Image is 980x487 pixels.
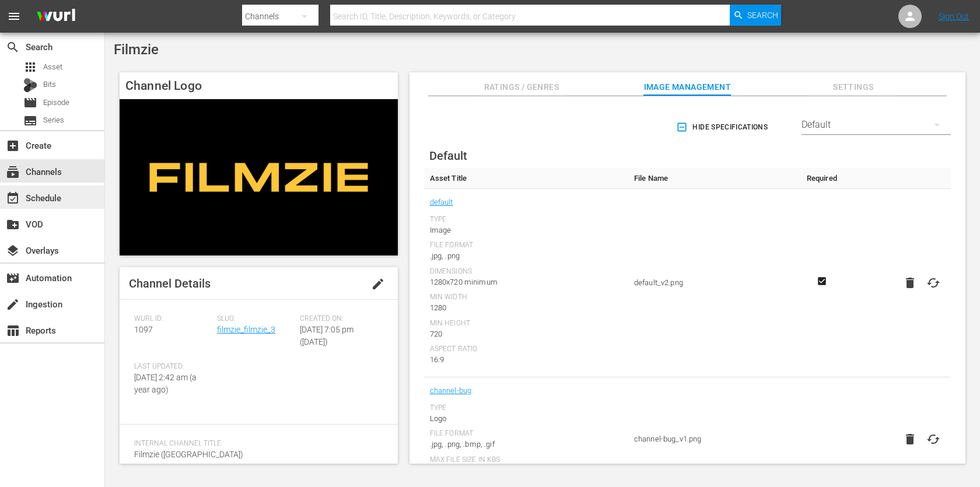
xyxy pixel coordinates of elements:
div: Type [430,215,622,225]
span: Episode [43,97,69,108]
span: Default [429,149,467,163]
span: Ingestion [6,297,20,311]
th: Required [800,168,843,189]
span: Ratings / Genres [478,80,565,94]
img: Filmzie [120,99,398,255]
div: .jpg, .png, .bmp, .gif [430,439,622,450]
span: Hide Specifications [678,121,768,134]
span: menu [7,9,21,23]
a: channel-bug [430,383,472,398]
h4: Channel Logo [120,72,398,99]
span: Episode [23,96,37,110]
div: 720 [430,328,622,340]
span: Reports [6,324,20,338]
span: Internal Channel Title: [134,439,377,449]
div: Min Width [430,293,622,302]
span: Image Management [643,80,731,94]
button: Hide Specifications [674,111,772,143]
div: Max File Size In Kbs [430,456,622,465]
a: filmzie_filmzie_3 [217,325,275,334]
span: Schedule [6,191,20,205]
img: ans4CAIJ8jUAAAAAAAAAAAAAAAAAAAAAAAAgQb4GAAAAAAAAAAAAAAAAAAAAAAAAJMjXAAAAAAAAAAAAAAAAAAAAAAAAgAT5G... [28,3,84,30]
div: .jpg, .png [430,250,622,262]
span: Channels [6,165,20,179]
span: Bits [43,79,56,90]
span: Filmzie ([GEOGRAPHIC_DATA]) [134,450,243,459]
span: Slug: [217,314,294,324]
div: Bits [23,78,37,92]
div: File Format [430,429,622,439]
div: 1280x720 minimum [430,276,622,288]
td: default_v2.png [628,189,800,377]
span: Asset [23,60,37,74]
span: 1097 [134,325,153,334]
span: Overlays [6,244,20,258]
div: 16:9 [430,354,622,366]
span: Last Updated: [134,362,211,372]
span: [DATE] 2:42 am (a year ago) [134,373,197,394]
div: File Format [430,241,622,250]
span: Wurl ID: [134,314,211,324]
a: Sign Out [939,12,969,21]
span: Series [43,114,64,126]
svg: Required [815,276,829,286]
div: Logo [430,413,622,425]
div: Aspect Ratio [430,345,622,354]
div: Min Height [430,319,622,328]
th: Asset Title [424,168,628,189]
span: Search [747,5,778,26]
span: Filmzie [114,41,159,58]
div: Default [801,108,951,141]
div: Dimensions [430,267,622,276]
div: 1280 [430,302,622,314]
button: Search [730,5,781,26]
div: Type [430,404,622,413]
span: Asset [43,61,62,73]
th: File Name [628,168,800,189]
span: Create [6,139,20,153]
div: Image [430,225,622,236]
span: Series [23,114,37,128]
a: default [430,195,453,210]
span: [DATE] 7:05 pm ([DATE]) [300,325,353,346]
span: Automation [6,271,20,285]
span: Search [6,40,20,54]
span: Channel Details [129,276,211,290]
span: Settings [810,80,897,94]
button: edit [364,270,392,298]
span: VOD [6,218,20,232]
span: edit [371,277,385,291]
span: Created On: [300,314,377,324]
